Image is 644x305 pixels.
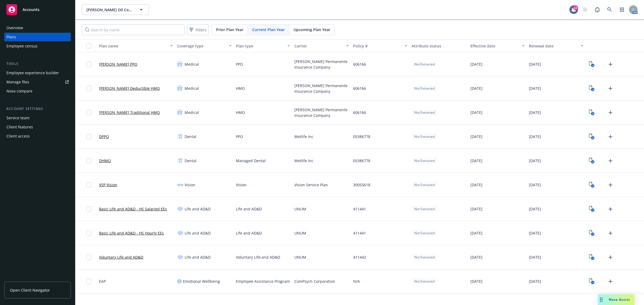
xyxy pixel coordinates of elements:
a: Manage files [4,78,71,86]
div: Not Extracted [412,254,437,261]
div: Plans [6,33,16,41]
div: Effective date [470,43,519,49]
button: Carrier [292,39,351,52]
a: Service team [4,114,71,122]
div: Drag to move [598,294,605,305]
div: Nova compare [6,87,32,95]
a: Accounts [4,2,71,17]
a: Nova compare [4,87,71,95]
a: Employee experience builder [4,69,71,77]
text: 3 [592,233,594,236]
input: Toggle Row Selected [86,134,92,139]
text: 3 [592,257,594,260]
a: [PERSON_NAME] Traditional HMO [99,110,160,115]
a: Upload Plan Documents [606,205,615,213]
div: Carrier [294,43,343,49]
span: 411442 [353,254,366,260]
span: Life and AD&D [185,230,211,236]
span: 606166 [353,85,366,91]
span: [DATE] [529,61,541,67]
div: Not Extracted [412,278,437,285]
input: Toggle Row Selected [86,158,92,163]
input: Toggle Row Selected [86,182,92,188]
a: Client features [4,123,71,131]
div: Not Extracted [412,230,437,236]
a: Upload Plan Documents [606,229,615,237]
span: Nova Assist [609,297,630,302]
span: [DATE] [470,110,482,115]
a: Employee census [4,42,71,50]
span: UNUM [294,254,306,260]
span: Voluntary Life and AD&D [236,254,280,260]
span: [DATE] [529,182,541,188]
button: Renewal date [527,39,585,52]
span: 05386778 [353,158,370,163]
div: Client access [6,132,30,140]
div: Not Extracted [412,61,437,68]
span: Open Client Navigator [10,287,50,293]
div: Not Extracted [412,133,437,140]
a: View Plan Documents [588,181,596,189]
text: 3 [592,209,594,212]
span: 30055618 [353,182,370,188]
div: Not Extracted [412,85,437,92]
span: Life and AD&D [185,254,211,260]
span: Dental [185,158,196,163]
span: [DATE] [470,206,482,212]
div: Plan name [99,43,167,49]
button: Plan name [97,39,175,52]
div: Policy # [353,43,401,49]
span: [DATE] [529,278,541,284]
a: Upload Plan Documents [606,84,615,93]
span: [DATE] [470,85,482,91]
span: [DATE] [529,230,541,236]
a: Switch app [617,4,627,15]
a: Upload Plan Documents [606,108,615,117]
span: [DATE] [529,134,541,139]
span: Upcoming Plan Year [294,27,330,32]
div: Overview [6,24,23,32]
button: Plan type [234,39,292,52]
a: DHMO [99,158,111,163]
div: Employee experience builder [6,69,59,77]
span: [PERSON_NAME] Oil Corporation [86,7,133,13]
input: Select all [86,43,92,49]
a: Upload Plan Documents [606,132,615,141]
a: Start snowing [580,4,590,15]
a: Basic Life and AD&D - HS Hourly EEs [99,230,164,236]
div: Plan type [236,43,284,49]
a: View Plan Documents [588,253,596,262]
a: [PERSON_NAME] Deductible HMO [99,85,160,91]
a: View Plan Documents [588,205,596,213]
span: Medical [185,61,199,67]
button: Filters [187,24,209,35]
div: Tools [4,61,71,66]
a: Client access [4,132,71,140]
span: [DATE] [470,254,482,260]
span: 411441 [353,206,366,212]
span: Metlife Inc [294,158,313,163]
a: Upload Plan Documents [606,181,615,189]
input: Toggle Row Selected [86,110,92,115]
span: Emotional Wellbeing [183,278,220,284]
span: [DATE] [470,158,482,163]
span: ComPsych Corporation [294,278,335,284]
div: Manage files [6,78,29,86]
div: Service team [6,114,30,122]
a: View Plan Documents [588,277,596,286]
span: EAP [99,278,106,284]
span: HMO [236,110,245,115]
a: Upload Plan Documents [606,60,615,69]
div: Employee census [6,42,38,50]
span: UNUM [294,230,306,236]
span: N/A [353,278,360,284]
a: View Plan Documents [588,60,596,69]
span: Medical [185,85,199,91]
span: [PERSON_NAME] Permanente Insurance Company [294,83,349,94]
span: PPO [236,61,243,67]
span: Managed Dental [236,158,266,163]
a: Overview [4,24,71,32]
span: Life and AD&D [236,230,262,236]
div: Client features [6,123,33,131]
span: [DATE] [529,85,541,91]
